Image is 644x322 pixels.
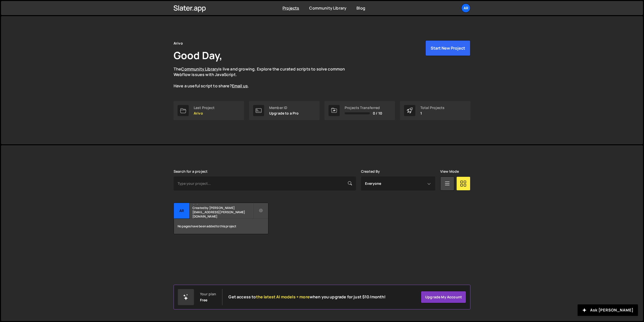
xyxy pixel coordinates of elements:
small: Created by [PERSON_NAME][EMAIL_ADDRESS][PERSON_NAME][DOMAIN_NAME] [192,206,253,219]
a: Ar [461,4,470,13]
div: Arivo [174,40,183,46]
a: Upgrade my account [421,291,466,303]
div: Total Projects [420,106,445,110]
h2: Arivo [192,203,253,204]
div: No pages have been added to this project [174,219,268,234]
a: Projects [283,5,299,11]
h2: Get access to when you upgrade for just $10/month! [228,295,386,299]
a: Blog [356,5,365,11]
div: Last Project [194,106,215,110]
a: Ar Arivo Created by [PERSON_NAME][EMAIL_ADDRESS][PERSON_NAME][DOMAIN_NAME] No pages have been add... [174,203,268,234]
div: Your plan [200,292,216,296]
h1: Good Day, [174,48,222,62]
a: Community Library [181,66,218,72]
div: Ar [174,203,190,219]
p: Arivo [194,111,215,115]
span: 0 / 10 [373,111,382,115]
a: Community Library [309,5,346,11]
a: Email us [232,83,248,89]
input: Type your project... [174,176,356,191]
a: Last Project Arivo [174,101,244,120]
button: Ask [PERSON_NAME] [578,304,638,316]
div: Free [200,298,208,302]
p: 1 [420,111,445,115]
button: Start New Project [425,40,470,56]
p: The is live and growing. Explore the curated scripts to solve common Webflow issues with JavaScri... [174,66,355,89]
span: the latest AI models + more [256,294,310,300]
label: View Mode [440,169,459,173]
p: Upgrade to a Pro [269,111,299,115]
label: Search for a project [174,169,208,173]
div: Member ID [269,106,299,110]
label: Created By [361,169,380,173]
div: Projects Transferred [345,106,382,110]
